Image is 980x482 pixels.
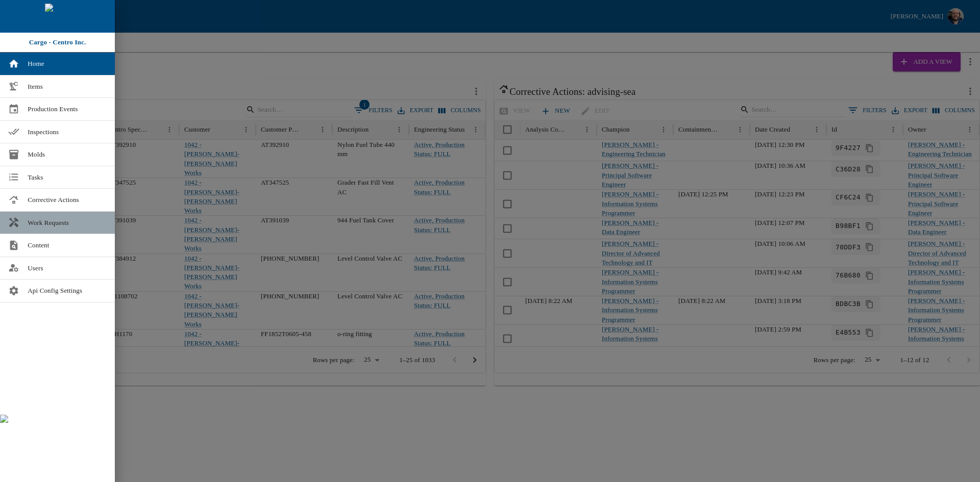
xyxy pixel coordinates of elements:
span: Users [28,263,107,273]
span: Content [28,240,107,250]
span: Api Config Settings [28,286,107,296]
span: Items [28,82,107,92]
span: Work Requests [28,218,107,228]
span: Tasks [28,172,107,183]
span: Molds [28,149,107,160]
span: Home [28,59,107,69]
span: Inspections [28,127,107,137]
span: Corrective Actions [28,195,107,205]
span: Production Events [28,104,107,114]
img: cargo logo [45,4,70,29]
p: Cargo - Centro Inc. [29,37,86,47]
